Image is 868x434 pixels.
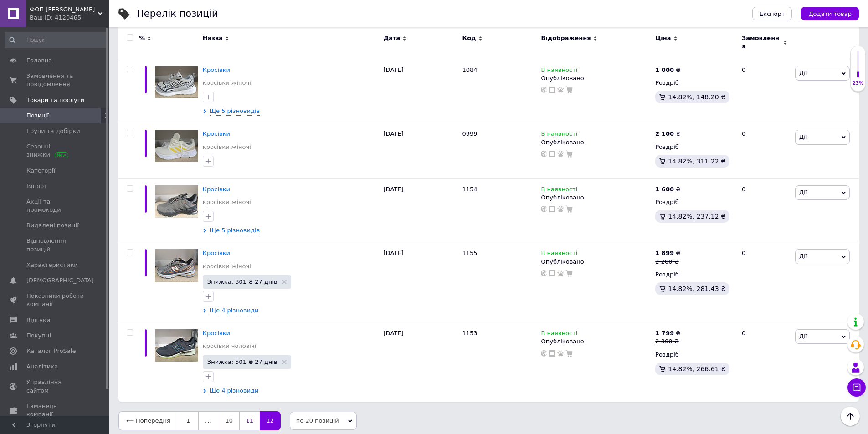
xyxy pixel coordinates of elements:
[260,411,281,430] a: 12
[203,330,230,337] span: Кросівки
[655,66,674,73] b: 1 000
[210,387,259,395] span: Ще 4 різновиди
[655,34,671,42] span: Ціна
[178,411,199,430] a: 1
[30,14,109,22] div: Ваш ID: 4120465
[199,411,219,430] span: ...
[655,186,674,193] b: 1 600
[742,34,781,51] span: Замовлення
[155,185,198,218] img: Кроссовки
[736,123,793,179] div: 0
[26,237,84,253] span: Відновлення позицій
[290,412,357,430] span: по 20 позицій
[668,93,726,101] span: 14.82%, 148.20 ₴
[541,34,591,42] span: Відображення
[655,130,680,138] div: ₴
[155,130,198,162] img: Кроссовки
[655,79,734,87] div: Роздріб
[30,5,98,14] span: ФОП Онопрієнко
[26,347,76,355] span: Каталог ProSale
[26,72,84,88] span: Замовлення та повідомлення
[381,322,460,402] div: [DATE]
[239,411,260,430] a: 11
[210,306,259,315] span: Ще 4 різновиди
[26,378,84,394] span: Управління сайтом
[26,127,80,135] span: Групи та добірки
[26,363,58,371] span: Аналітика
[155,66,198,98] img: Кроссовки
[203,130,230,137] a: Кросівки
[155,329,198,362] img: Кроссовки
[26,261,78,269] span: Характеристики
[541,186,577,195] span: В наявності
[26,292,84,308] span: Показники роботи компанії
[841,407,860,426] button: Наверх
[381,59,460,123] div: [DATE]
[736,59,793,123] div: 0
[26,112,49,120] span: Позиції
[799,253,807,260] span: Дії
[203,34,223,42] span: Назва
[655,143,734,151] div: Роздріб
[26,198,84,214] span: Акції та промокоди
[668,158,726,165] span: 14.82%, 311.22 ₴
[210,226,260,235] span: Ще 5 різновидів
[541,194,651,202] div: Опубліковано
[26,143,84,159] span: Сезонні знижки
[851,80,865,87] div: 23%
[655,271,734,279] div: Роздріб
[541,250,577,259] span: В наявності
[26,332,51,340] span: Покупці
[26,221,79,230] span: Видалені позиції
[462,250,478,256] span: 1155
[655,130,674,137] b: 2 100
[219,411,239,430] a: 10
[655,351,734,359] div: Роздріб
[26,56,52,65] span: Головна
[541,330,577,339] span: В наявності
[799,70,807,77] span: Дії
[668,365,726,373] span: 14.82%, 266.61 ₴
[384,34,401,42] span: Дата
[541,138,651,147] div: Опубліковано
[799,333,807,340] span: Дії
[203,66,230,73] a: Кросівки
[801,7,859,20] button: Додати товар
[203,198,251,206] a: кросівки жіночі
[139,34,145,42] span: %
[26,167,55,175] span: Категорії
[381,178,460,242] div: [DATE]
[462,330,478,337] span: 1153
[203,342,256,350] a: кросівки чоловічі
[808,10,852,17] span: Додати товар
[26,182,47,190] span: Імпорт
[541,74,651,82] div: Опубліковано
[5,32,108,48] input: Пошук
[668,213,726,220] span: 14.82%, 237.12 ₴
[462,34,476,42] span: Код
[207,359,277,365] span: Знижка: 501 ₴ 27 днів
[210,107,260,116] span: Ще 5 різновидів
[462,186,478,193] span: 1154
[655,329,680,337] div: ₴
[203,250,230,256] span: Кросівки
[655,330,674,337] b: 1 799
[26,402,84,419] span: Гаманець компанії
[381,242,460,322] div: [DATE]
[655,337,680,346] div: 2 300 ₴
[655,258,680,266] div: 2 200 ₴
[541,66,577,76] span: В наявності
[155,249,198,281] img: Кроссовки
[668,285,726,292] span: 14.82%, 281.43 ₴
[137,9,218,19] div: Перелік позицій
[655,250,674,256] b: 1 899
[462,130,478,137] span: 0999
[203,143,251,151] a: кросівки жіночі
[752,7,792,20] button: Експорт
[203,186,230,193] span: Кросівки
[541,337,651,346] div: Опубліковано
[799,133,807,140] span: Дії
[381,123,460,179] div: [DATE]
[655,249,680,257] div: ₴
